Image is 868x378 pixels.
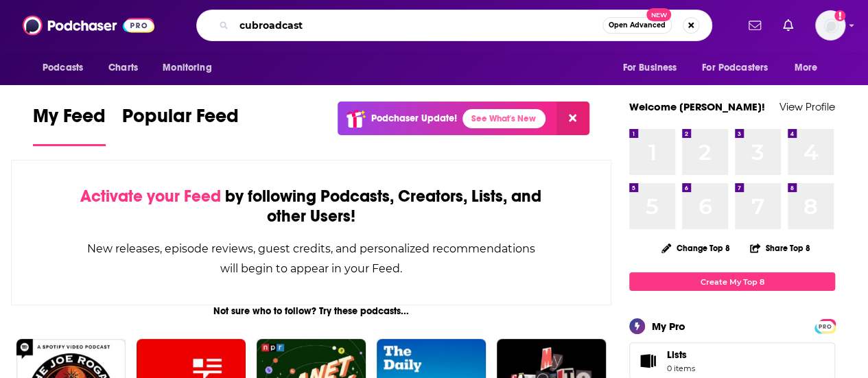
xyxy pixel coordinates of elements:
[163,58,211,78] span: Monitoring
[11,305,611,317] div: Not sure who to follow? Try these podcasts...
[622,58,677,78] span: For Business
[779,100,835,113] a: View Profile
[43,58,83,78] span: Podcasts
[196,10,712,41] div: Search podcasts, credits, & more...
[667,364,695,373] span: 0 items
[817,320,833,331] a: PRO
[667,349,695,361] span: Lists
[667,349,687,361] span: Lists
[80,187,542,226] div: by following Podcasts, Creators, Lists, and other Users!
[817,321,833,331] span: PRO
[153,55,229,81] button: open menu
[33,104,106,146] a: My Feed
[815,10,845,40] button: Show profile menu
[108,58,138,78] span: Charts
[646,8,671,21] span: New
[602,17,672,34] button: Open AdvancedNew
[122,104,239,136] span: Popular Feed
[777,14,799,37] a: Show notifications dropdown
[33,104,106,136] span: My Feed
[80,186,221,206] span: Activate your Feed
[23,12,154,38] img: Podchaser - Follow, Share and Rate Podcasts
[785,55,835,81] button: open menu
[613,55,694,81] button: open menu
[371,113,457,124] p: Podchaser Update!
[815,10,845,40] span: Logged in as sserafin
[834,10,845,21] svg: Add a profile image
[33,55,101,81] button: open menu
[234,14,602,36] input: Search podcasts, credits, & more...
[693,55,788,81] button: open menu
[815,10,845,40] img: User Profile
[634,351,661,370] span: Lists
[122,104,239,146] a: Popular Feed
[795,58,818,78] span: More
[653,239,738,257] button: Change Top 8
[743,14,766,37] a: Show notifications dropdown
[629,272,835,291] a: Create My Top 8
[702,58,768,78] span: For Podcasters
[629,100,765,113] a: Welcome [PERSON_NAME]!
[749,235,811,261] button: Share Top 8
[609,22,666,29] span: Open Advanced
[462,109,546,128] a: See What's New
[652,320,685,333] div: My Pro
[80,239,542,279] div: New releases, episode reviews, guest credits, and personalized recommendations will begin to appe...
[99,55,146,81] a: Charts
